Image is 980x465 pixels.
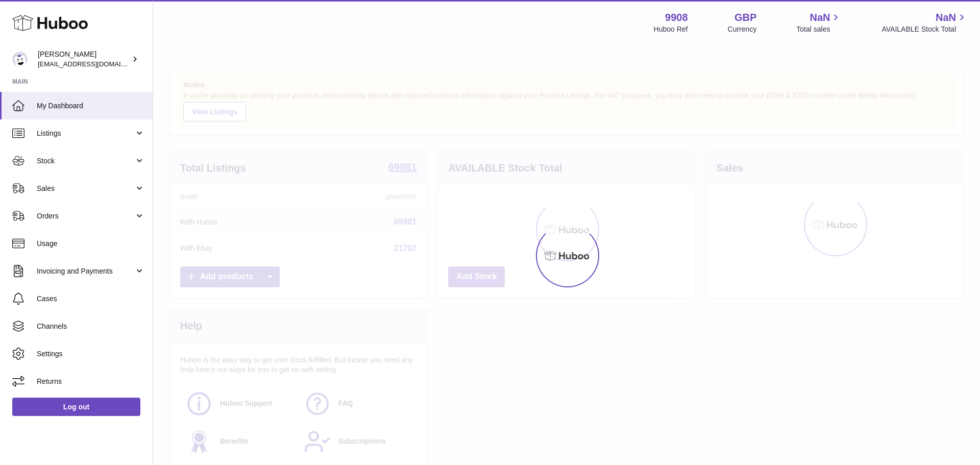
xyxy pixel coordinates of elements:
[38,50,130,69] div: [PERSON_NAME]
[810,11,830,25] span: NaN
[665,11,688,25] strong: 9908
[37,156,134,166] span: Stock
[734,11,756,25] strong: GBP
[881,11,968,34] a: NaN AVAILABLE Stock Total
[796,11,842,34] a: NaN Total sales
[38,60,150,68] span: [EMAIL_ADDRESS][DOMAIN_NAME]
[37,129,134,138] span: Listings
[881,25,968,34] span: AVAILABLE Stock Total
[37,294,145,304] span: Cases
[796,25,842,34] span: Total sales
[37,322,145,331] span: Channels
[936,11,956,25] span: NaN
[37,184,134,193] span: Sales
[37,377,145,386] span: Returns
[12,52,28,67] img: internalAdmin-9908@internal.huboo.com
[37,101,145,111] span: My Dashboard
[12,398,140,416] a: Log out
[654,25,688,34] div: Huboo Ref
[37,239,145,249] span: Usage
[37,211,134,221] span: Orders
[37,266,134,276] span: Invoicing and Payments
[37,349,145,359] span: Settings
[728,25,757,34] div: Currency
